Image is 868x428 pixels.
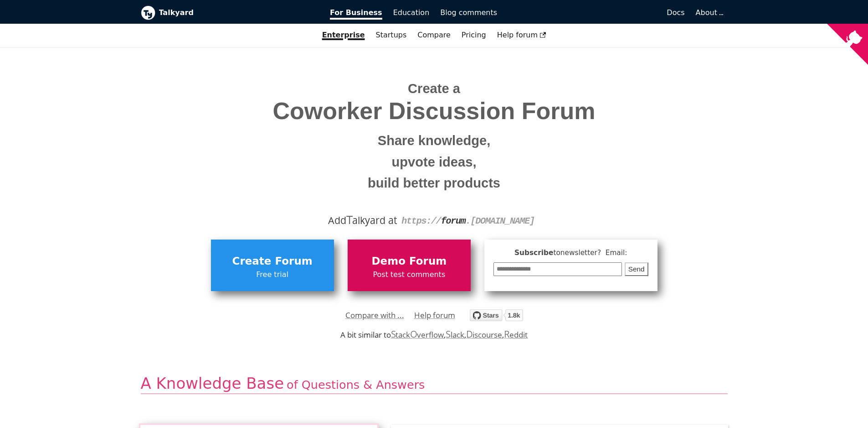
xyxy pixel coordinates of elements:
[352,269,466,281] span: Post test comments
[466,328,473,340] span: D
[408,81,460,96] span: Create a
[493,247,648,259] span: Subscribe
[470,311,523,324] a: Star debiki/talkyard on GitHub
[141,5,155,20] img: Talkyard logo
[696,8,722,17] a: About
[370,27,412,43] a: Startups
[553,249,627,257] span: to newsletter ? Email:
[625,262,648,277] button: Send
[148,98,721,124] span: Coworker Discussion Forum
[667,8,684,17] span: Docs
[388,5,435,21] a: Education
[446,328,451,340] span: S
[159,7,318,19] b: Talkyard
[287,378,425,391] span: of Questions & Answers
[391,329,444,340] a: StackOverflow
[141,374,728,394] h2: A Knowledge Base
[503,5,690,21] a: Docs
[410,328,417,340] span: O
[148,172,721,194] small: build better products
[414,308,455,322] a: Help forum
[441,216,466,226] strong: forum
[401,216,534,226] code: https:// . [DOMAIN_NAME]
[317,27,370,43] a: Enterprise
[216,269,329,281] span: Free trial
[346,211,353,228] span: T
[324,5,388,21] a: For Business
[148,213,721,228] div: Add alkyard at
[504,329,528,340] a: Reddit
[440,8,497,17] span: Blog comments
[504,328,510,340] span: R
[352,253,466,270] span: Demo Forum
[470,309,523,321] img: talkyard.svg
[456,27,492,43] a: Pricing
[141,5,318,20] a: Talkyard logoTalkyard
[216,253,329,270] span: Create Forum
[435,5,503,21] a: Blog comments
[446,329,464,340] a: Slack
[148,130,721,151] small: Share knowledge,
[348,240,471,291] a: Demo ForumPost test comments
[466,329,502,340] a: Discourse
[492,27,552,43] a: Help forum
[417,31,451,39] a: Compare
[345,308,404,322] a: Compare with ...
[211,240,334,291] a: Create ForumFree trial
[393,8,430,17] span: Education
[391,328,396,340] span: S
[497,31,546,39] span: Help forum
[330,8,382,20] span: For Business
[148,151,721,173] small: upvote ideas,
